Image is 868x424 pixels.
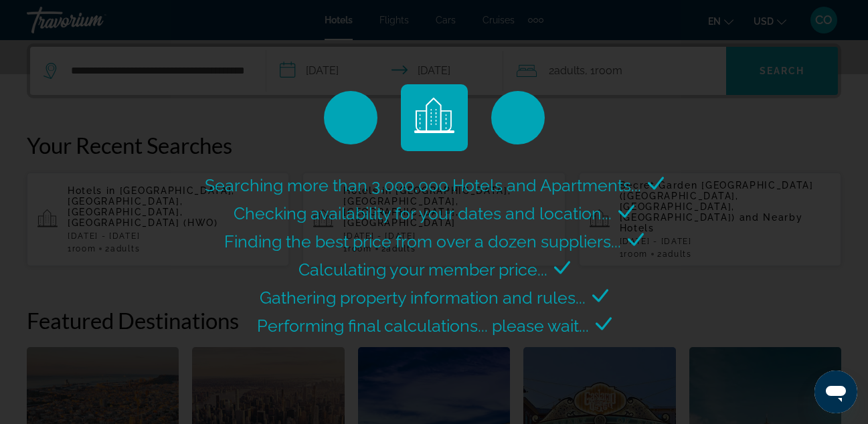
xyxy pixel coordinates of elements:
span: Finding the best price from over a dozen suppliers... [224,231,621,251]
span: Searching more than 3,000,000 Hotels and Apartments... [205,175,641,195]
span: Performing final calculations... please wait... [257,316,589,336]
span: Checking availability for your dates and location... [234,203,612,223]
iframe: Botón para iniciar la ventana de mensajería [814,370,857,413]
span: Gathering property information and rules... [260,288,586,308]
span: Calculating your member price... [298,259,547,280]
